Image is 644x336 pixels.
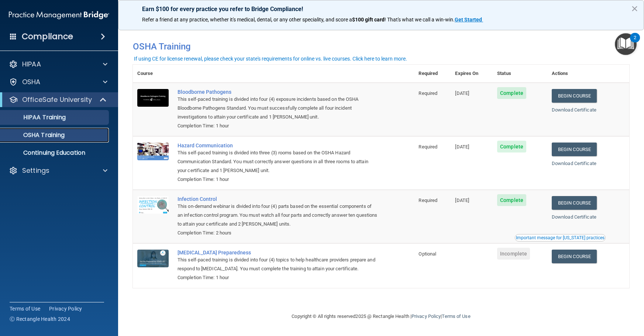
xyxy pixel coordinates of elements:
a: Begin Course [552,143,597,156]
strong: $100 gift card [352,17,385,23]
a: Terms of Use [10,305,40,312]
span: Required [419,90,437,96]
a: Download Certificate [552,214,596,220]
button: Read this if you are a dental practitioner in the state of CA [515,234,606,241]
a: [MEDICAL_DATA] Preparedness [178,250,377,256]
h4: OSHA Training [133,41,629,52]
th: Actions [547,65,629,83]
span: Required [419,144,437,150]
p: OfficeSafe University [22,95,92,104]
div: 2 [634,38,636,47]
button: Close [631,3,638,14]
a: Hazard Communication [178,143,377,148]
div: This self-paced training is divided into three (3) rooms based on the OSHA Hazard Communication S... [178,148,377,175]
button: Open Resource Center, 2 new notifications [615,33,637,55]
span: Ⓒ Rectangle Health 2024 [10,315,70,323]
span: Optional [419,251,436,257]
span: [DATE] [455,90,469,96]
h4: Compliance [22,31,73,42]
a: Bloodborne Pathogens [178,89,377,95]
div: Copyright © All rights reserved 2025 @ Rectangle Health | | [247,305,516,328]
span: [DATE] [455,198,469,203]
p: Earn $100 for every practice you refer to Bridge Compliance! [142,6,620,13]
a: Infection Control [178,196,377,202]
img: PMB logo [9,8,109,23]
span: Complete [497,194,526,206]
p: HIPAA [22,60,41,69]
span: Complete [497,141,526,152]
a: OSHA [9,78,107,86]
p: Settings [22,166,49,175]
div: Completion Time: 1 hour [178,175,377,184]
a: Begin Course [552,196,597,210]
a: Settings [9,166,107,175]
button: If using CE for license renewal, please check your state's requirements for online vs. live cours... [133,55,408,62]
a: Download Certificate [552,161,596,166]
div: Important message for [US_STATE] practices [516,236,605,240]
div: This self-paced training is divided into four (4) topics to help healthcare providers prepare and... [178,256,377,273]
div: Completion Time: 1 hour [178,121,377,130]
span: [DATE] [455,144,469,150]
th: Expires On [451,65,493,83]
div: Completion Time: 2 hours [178,229,377,237]
a: Begin Course [552,250,597,263]
a: Privacy Policy [411,313,441,319]
p: OSHA [22,78,41,86]
th: Course [133,65,173,83]
a: Terms of Use [442,313,470,319]
div: This on-demand webinar is divided into four (4) parts based on the essential components of an inf... [178,202,377,229]
a: OfficeSafe University [9,95,107,104]
a: Get Started [455,17,483,23]
p: HIPAA Training [5,114,66,121]
span: Required [419,198,437,203]
span: Complete [497,87,526,99]
th: Status [493,65,547,83]
p: OSHA Training [5,131,65,139]
span: ! That's what we call a win-win. [385,17,455,23]
a: Privacy Policy [49,305,82,312]
p: Continuing Education [5,149,106,157]
a: Begin Course [552,89,597,103]
span: Incomplete [497,248,530,260]
span: Refer a friend at any practice, whether it's medical, dental, or any other speciality, and score a [142,17,352,23]
strong: Get Started [455,17,482,23]
th: Required [414,65,451,83]
a: HIPAA [9,60,107,69]
div: If using CE for license renewal, please check your state's requirements for online vs. live cours... [134,56,407,61]
div: Completion Time: 1 hour [178,273,377,282]
div: This self-paced training is divided into four (4) exposure incidents based on the OSHA Bloodborne... [178,95,377,121]
a: Download Certificate [552,107,596,113]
